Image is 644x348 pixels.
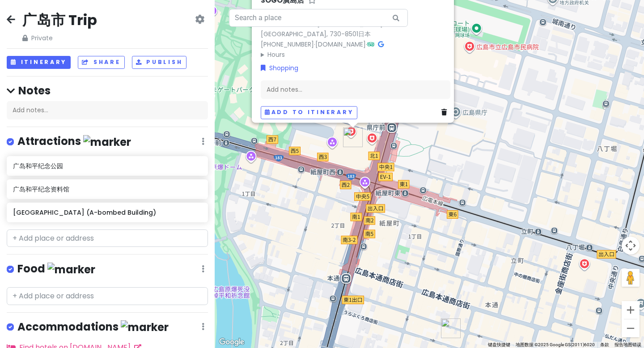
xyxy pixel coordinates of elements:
h6: 广岛和平纪念公园 [13,162,201,170]
i: Google Maps [378,41,384,47]
a: [DOMAIN_NAME] [315,40,366,49]
button: 放大 [622,301,640,319]
a: Delete place [441,108,450,118]
a: 6-27 Motomachi, [GEOGRAPHIC_DATA], [GEOGRAPHIC_DATA], 730-8501日本 [261,20,384,39]
img: marker [121,320,169,334]
h4: Attractions [17,134,131,149]
summary: Hours [261,50,450,59]
button: 地图镜头控件 [622,237,640,255]
img: marker [47,263,95,276]
h6: 广岛和平纪念资料馆 [13,185,201,193]
i: Tripadvisor [367,41,374,47]
button: 将街景小人拖到地图上以打开街景 [622,269,640,287]
div: i BLD. [441,318,461,338]
input: + Add place or address [7,287,208,305]
h4: Accommodations [17,320,169,335]
button: Share [78,56,124,69]
h2: 广岛市 Trip [22,11,97,30]
img: Google [217,336,246,348]
span: 地图数据 ©2025 Google GS(2011)6020 [516,342,595,347]
input: + Add place or address [7,229,208,247]
img: marker [83,135,131,149]
div: SOGO廣島店 [343,127,363,147]
h4: Food [17,262,95,276]
a: 在 Google 地图中打开此区域（会打开一个新窗口） [217,336,246,348]
button: Publish [132,56,187,69]
a: Shopping [261,63,298,73]
button: 键盘快捷键 [488,342,510,348]
h6: [GEOGRAPHIC_DATA] (A-bombed Building) [13,208,201,216]
a: [PHONE_NUMBER] [261,40,314,49]
a: 条款（在新标签页中打开） [600,342,609,347]
input: Search a place [229,9,408,27]
div: Add notes... [7,101,208,120]
button: Add to itinerary [261,106,357,119]
span: Private [22,33,97,43]
div: Add notes... [261,81,450,99]
a: 报告地图错误 [614,342,641,347]
h4: Notes [7,84,208,98]
button: 缩小 [622,319,640,337]
button: Itinerary [7,56,71,69]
